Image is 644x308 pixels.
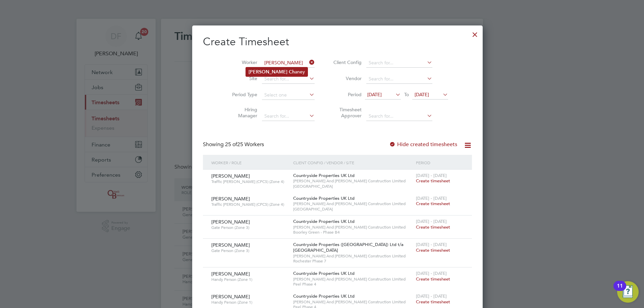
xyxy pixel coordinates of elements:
[617,286,623,295] div: 11
[293,230,413,235] span: Boorley Green - Phase B4
[416,242,447,247] span: [DATE] - [DATE]
[293,195,355,201] span: Countryside Properties UK Ltd
[246,67,308,76] li: aney
[211,277,288,282] span: Handy Person (Zone 1)
[211,300,288,305] span: Handy Person (Zone 1)
[262,90,315,100] input: Select one
[211,196,250,202] span: [PERSON_NAME]
[293,282,413,287] span: Peel Phase 4
[211,271,250,277] span: [PERSON_NAME]
[331,75,362,81] label: Vendor
[211,294,250,300] span: [PERSON_NAME]
[293,242,404,253] span: Countryside Properties ([GEOGRAPHIC_DATA]) Ltd t/a [GEOGRAPHIC_DATA]
[227,91,257,98] label: Period Type
[293,206,413,212] span: [GEOGRAPHIC_DATA]
[293,299,413,305] span: [PERSON_NAME] And [PERSON_NAME] Construction Limited
[227,75,257,81] label: Site
[416,178,450,184] span: Create timesheet
[227,59,257,65] label: Worker
[416,293,447,299] span: [DATE] - [DATE]
[416,299,450,305] span: Create timesheet
[366,58,432,68] input: Search for...
[293,219,355,224] span: Countryside Properties UK Ltd
[227,107,257,119] label: Hiring Manager
[211,179,288,184] span: Traffic [PERSON_NAME] (CPCS) (Zone 4)
[331,107,362,119] label: Timesheet Approver
[293,293,355,299] span: Countryside Properties UK Ltd
[416,173,447,178] span: [DATE] - [DATE]
[249,69,287,75] b: [PERSON_NAME]
[262,58,315,68] input: Search for...
[389,141,457,148] label: Hide created timesheets
[211,248,288,253] span: Gate Person (Zone 3)
[291,155,414,170] div: Client Config / Vendor / Site
[416,276,450,282] span: Create timesheet
[416,270,447,276] span: [DATE] - [DATE]
[293,253,413,259] span: [PERSON_NAME] And [PERSON_NAME] Construction Limited
[289,69,295,75] b: Ch
[416,219,447,224] span: [DATE] - [DATE]
[225,141,264,148] span: 25 Workers
[210,155,291,170] div: Worker / Role
[331,91,362,98] label: Period
[331,59,362,65] label: Client Config
[416,201,450,206] span: Create timesheet
[416,224,450,230] span: Create timesheet
[367,91,382,98] span: [DATE]
[211,219,250,225] span: [PERSON_NAME]
[293,184,413,189] span: [GEOGRAPHIC_DATA]
[415,91,429,98] span: [DATE]
[262,112,315,121] input: Search for...
[293,225,413,230] span: [PERSON_NAME] And [PERSON_NAME] Construction Limited
[366,74,432,84] input: Search for...
[211,242,250,248] span: [PERSON_NAME]
[293,178,413,184] span: [PERSON_NAME] And [PERSON_NAME] Construction Limited
[416,247,450,253] span: Create timesheet
[211,173,250,179] span: [PERSON_NAME]
[225,141,237,148] span: 25 of
[293,258,413,264] span: Rochester Phase 7
[211,202,288,207] span: Traffic [PERSON_NAME] (CPCS) (Zone 4)
[293,173,355,178] span: Countryside Properties UK Ltd
[293,276,413,282] span: [PERSON_NAME] And [PERSON_NAME] Construction Limited
[414,155,465,170] div: Period
[262,74,315,84] input: Search for...
[402,90,411,99] span: To
[293,201,413,206] span: [PERSON_NAME] And [PERSON_NAME] Construction Limited
[293,270,355,276] span: Countryside Properties UK Ltd
[366,112,432,121] input: Search for...
[416,195,447,201] span: [DATE] - [DATE]
[211,225,288,230] span: Gate Person (Zone 3)
[203,141,265,148] div: Showing
[203,35,472,49] h2: Create Timesheet
[617,281,639,303] button: Open Resource Center, 11 new notifications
